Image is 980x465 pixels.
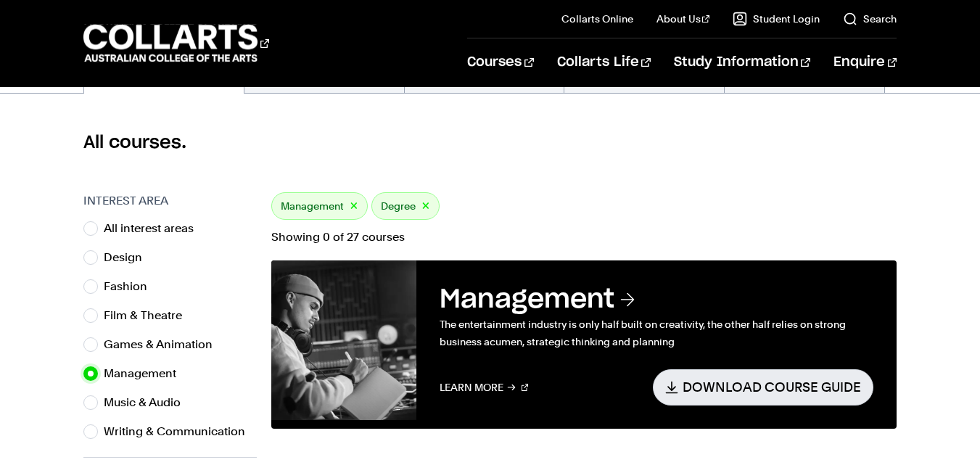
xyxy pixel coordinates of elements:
[350,198,358,215] button: ×
[440,316,873,350] p: The entertainment industry is only half built on creativity, the other half relies on strong busi...
[104,392,192,413] label: Music & Audio
[371,192,440,220] div: Degree
[271,231,897,243] p: Showing 0 of 27 courses
[104,247,154,268] label: Design
[733,12,820,26] a: Student Login
[83,131,897,155] h2: All courses.
[104,334,224,355] label: Games & Animation
[843,12,897,26] a: Search
[653,369,873,405] a: Download Course Guide
[271,192,368,220] div: Management
[104,305,194,326] label: Film & Theatre
[104,276,159,297] label: Fashion
[557,38,651,86] a: Collarts Life
[271,260,416,420] img: Management
[561,12,633,26] a: Collarts Online
[104,421,257,442] label: Writing & Communication
[83,22,269,64] div: Go to homepage
[656,12,710,26] a: About Us
[674,38,810,86] a: Study Information
[104,218,205,239] label: All interest areas
[833,38,897,86] a: Enquire
[83,192,257,210] h3: Interest Area
[421,198,430,215] button: ×
[440,284,873,316] h3: Management
[467,38,533,86] a: Courses
[104,363,188,384] label: Management
[440,369,529,405] a: Learn More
